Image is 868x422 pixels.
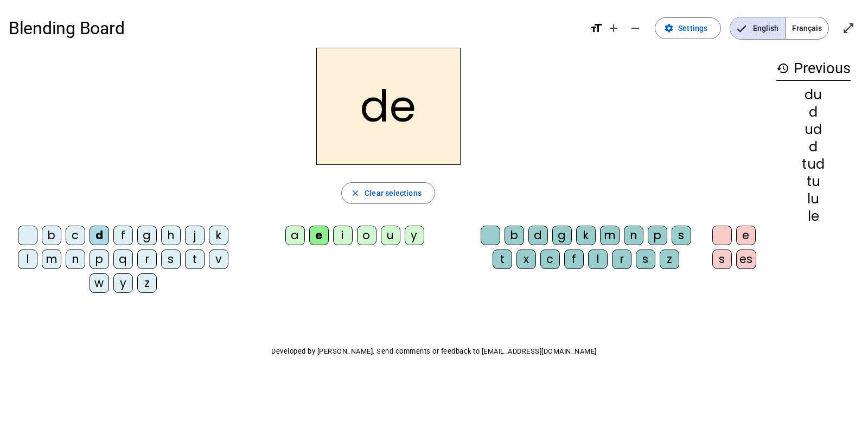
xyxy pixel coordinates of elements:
[357,226,376,245] div: o
[590,22,603,35] mat-icon: format_size
[672,226,691,245] div: s
[341,182,435,204] button: Clear selections
[776,175,851,188] div: tu
[161,226,181,245] div: h
[564,250,584,269] div: f
[350,188,360,198] mat-icon: close
[113,250,133,269] div: q
[185,226,205,245] div: j
[636,250,655,269] div: s
[516,250,536,269] div: x
[18,250,37,269] div: l
[776,62,789,75] mat-icon: history
[624,17,646,39] button: Decrease font size
[285,226,305,245] div: a
[137,273,157,293] div: z
[90,226,109,245] div: d
[576,226,596,245] div: k
[209,250,228,269] div: v
[113,273,133,293] div: y
[405,226,424,245] div: y
[185,250,205,269] div: t
[612,250,631,269] div: r
[90,250,109,269] div: p
[365,187,422,200] span: Clear selections
[209,226,228,245] div: k
[528,226,548,245] div: d
[381,226,400,245] div: u
[648,226,667,245] div: p
[540,250,560,269] div: c
[161,250,181,269] div: s
[736,250,756,269] div: es
[624,226,643,245] div: n
[42,250,61,269] div: m
[629,22,642,35] mat-icon: remove
[316,48,461,165] h2: de
[776,106,851,119] div: d
[838,17,859,39] button: Enter full screen
[588,250,608,269] div: l
[776,123,851,136] div: ud
[137,226,157,245] div: g
[137,250,157,269] div: r
[786,17,828,39] span: Français
[776,193,851,206] div: lu
[600,226,620,245] div: m
[776,158,851,171] div: tud
[664,23,674,33] mat-icon: settings
[712,250,732,269] div: s
[552,226,572,245] div: g
[9,345,859,358] p: Developed by [PERSON_NAME]. Send comments or feedback to [EMAIL_ADDRESS][DOMAIN_NAME]
[730,17,829,40] mat-button-toggle-group: Language selection
[493,250,512,269] div: t
[42,226,61,245] div: b
[842,22,855,35] mat-icon: open_in_full
[603,17,624,39] button: Increase font size
[66,226,85,245] div: c
[660,250,679,269] div: z
[113,226,133,245] div: f
[607,22,620,35] mat-icon: add
[730,17,785,39] span: English
[505,226,524,245] div: b
[9,11,581,46] h1: Blending Board
[736,226,756,245] div: e
[309,226,329,245] div: e
[66,250,85,269] div: n
[678,22,707,35] span: Settings
[776,210,851,223] div: le
[776,56,851,81] h3: Previous
[655,17,721,39] button: Settings
[776,88,851,101] div: du
[333,226,353,245] div: i
[90,273,109,293] div: w
[776,140,851,154] div: d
